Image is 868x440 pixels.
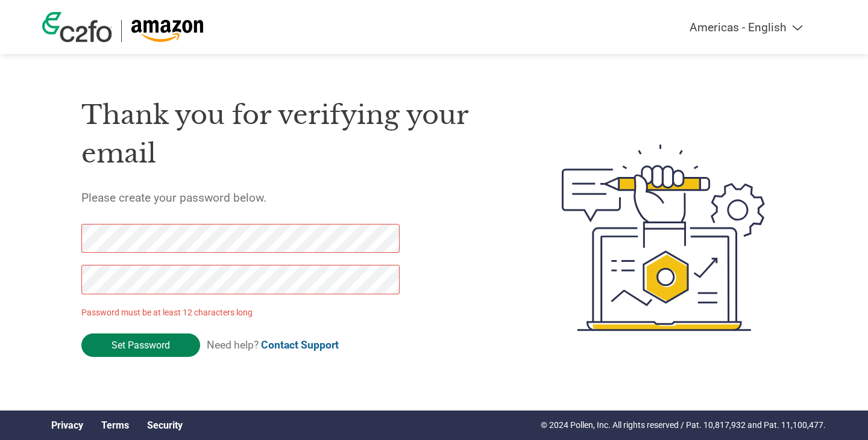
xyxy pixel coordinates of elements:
img: create-password [540,78,787,397]
p: © 2024 Pollen, Inc. All rights reserved / Pat. 10,817,932 and Pat. 11,100,477. [541,419,826,432]
span: Need help? [207,339,339,351]
img: c2fo logo [42,12,112,42]
a: Security [147,420,183,431]
img: Amazon [131,20,204,42]
a: Contact Support [261,339,339,351]
h1: Thank you for verifying your email [81,96,505,173]
h5: Please create your password below. [81,191,505,205]
a: Privacy [51,420,83,431]
a: Terms [101,420,129,431]
input: Set Password [81,333,200,357]
p: Password must be at least 12 characters long [81,306,403,319]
